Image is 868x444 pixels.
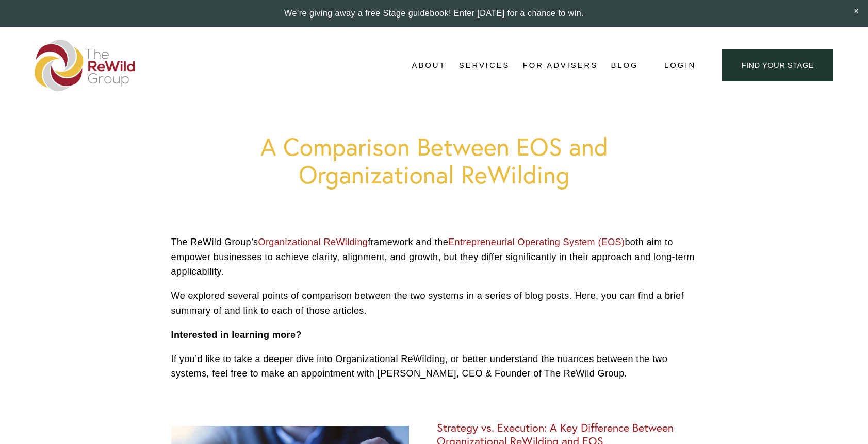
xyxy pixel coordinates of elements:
[258,237,368,247] a: Organizational ReWilding
[448,237,625,247] a: Entrepreneurial Operating System (EOS)
[412,59,446,73] span: About
[412,58,446,73] a: folder dropdown
[459,59,510,73] span: Services
[171,288,697,318] p: We explored several points of comparison between the two systems in a series of blog posts. Here,...
[35,40,136,91] img: The ReWild Group
[611,58,638,73] a: Blog
[171,352,697,382] p: If you’d like to take a deeper dive into Organizational ReWilding, or better understand the nuanc...
[459,58,510,73] a: folder dropdown
[171,133,697,188] h1: A Comparison Between EOS and Organizational ReWilding
[664,59,696,73] a: Login
[523,58,598,73] a: For Advisers
[171,330,302,340] strong: Interested in learning more?
[171,235,697,279] p: The ReWild Group’s framework and the both aim to empower businesses to achieve clarity, alignment...
[722,49,833,82] a: find your stage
